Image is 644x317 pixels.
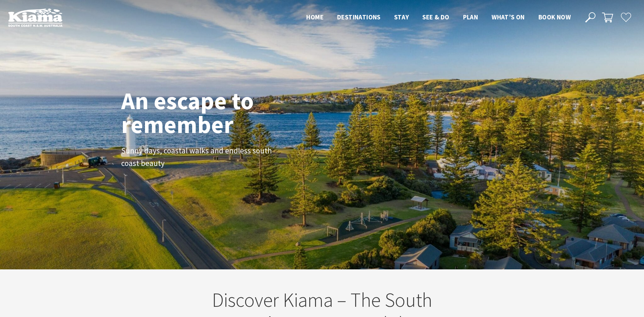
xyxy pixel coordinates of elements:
span: Plan [463,13,478,21]
span: Book now [538,13,571,21]
span: Home [306,13,324,21]
nav: Main Menu [299,12,577,23]
p: Sunny days, coastal walks and endless south coast beauty [121,145,274,170]
span: Stay [394,13,409,21]
span: What’s On [492,13,525,21]
span: Destinations [337,13,381,21]
img: Kiama Logo [8,8,62,27]
h1: An escape to remember [121,89,308,136]
span: See & Do [422,13,449,21]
